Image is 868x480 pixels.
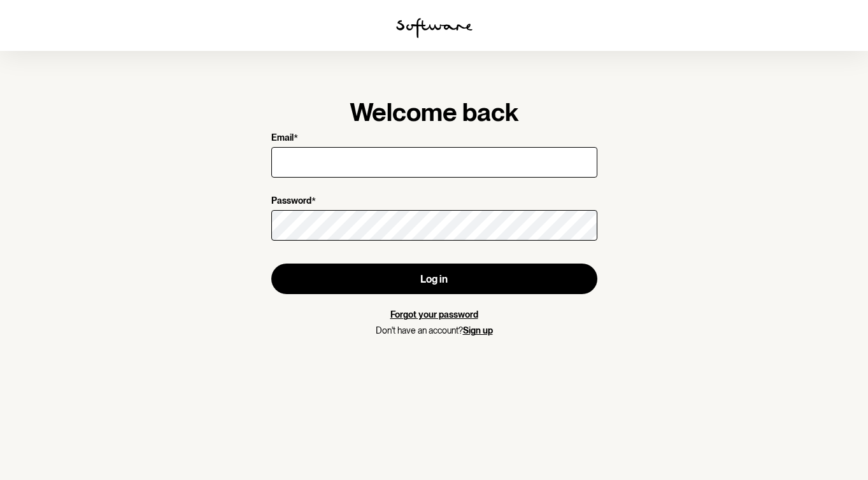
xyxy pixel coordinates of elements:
[396,18,473,38] img: software logo
[271,195,311,208] p: Password
[271,97,597,127] h1: Welcome back
[271,264,597,294] button: Log in
[390,309,478,320] a: Forgot your password
[271,325,597,336] p: Don't have an account?
[463,325,493,335] a: Sign up
[271,132,294,145] p: Email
